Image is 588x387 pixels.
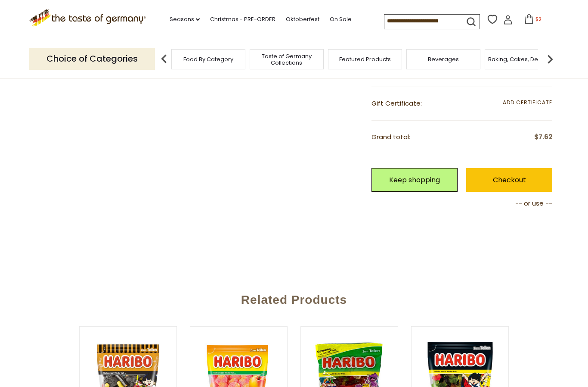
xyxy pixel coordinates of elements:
a: On Sale [330,15,352,24]
span: Grand total: [371,132,410,141]
span: Add Certificate [503,98,552,108]
a: Food By Category [183,56,233,62]
a: Baking, Cakes, Desserts [488,56,555,62]
p: -- or use -- [371,198,552,209]
img: next arrow [542,50,559,68]
span: $7.62 [534,132,552,143]
a: Christmas - PRE-ORDER [210,15,275,24]
a: Keep shopping [371,168,458,192]
a: Seasons [170,15,200,24]
p: Choice of Categories [29,48,155,69]
a: Featured Products [339,56,391,62]
span: $2 [535,16,542,23]
a: Oktoberfest [286,15,319,24]
div: Related Products [18,280,570,315]
a: Checkout [466,168,552,192]
img: previous arrow [155,50,173,68]
a: Beverages [428,56,459,62]
button: $2 [514,14,551,27]
span: Gift Certificate: [371,99,422,108]
a: Taste of Germany Collections [252,53,321,66]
